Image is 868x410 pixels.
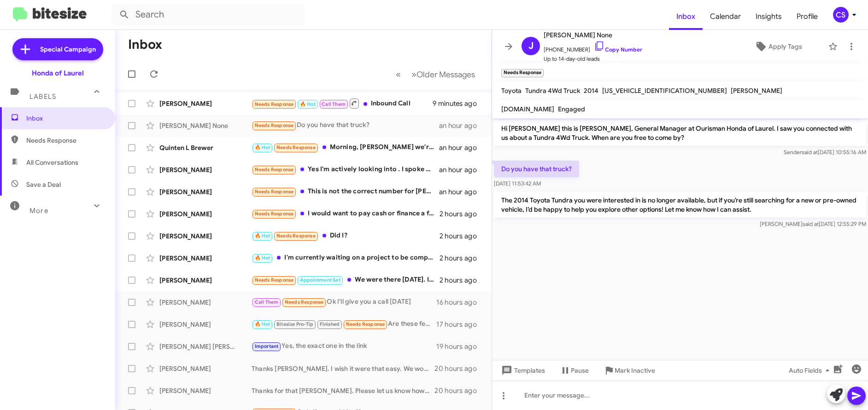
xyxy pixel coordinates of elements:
[252,364,434,373] div: Thanks [PERSON_NAME]. I wish it were that easy. We wouldn't be in such need of used cars. If you ...
[159,231,252,241] div: [PERSON_NAME]
[439,187,484,196] div: an hour ago
[252,142,439,153] div: Morning, [PERSON_NAME] we're thinking of headed up there later this afternoon
[501,87,522,95] span: Toyota
[789,362,833,379] span: Auto Fields
[255,211,294,217] span: Needs Response
[501,105,554,113] span: [DOMAIN_NAME]
[255,321,270,327] span: 🔥 Hot
[748,3,789,30] a: Insights
[439,165,484,174] div: an hour ago
[29,92,56,101] span: Labels
[255,167,294,173] span: Needs Response
[252,386,434,395] div: Thanks for that [PERSON_NAME]. Please let us know how we can help with finalizing a purchase with...
[499,362,545,379] span: Templates
[391,65,481,84] nav: Page navigation example
[159,320,252,329] div: [PERSON_NAME]
[252,186,439,197] div: This is not the correct number for [PERSON_NAME]
[252,253,440,263] div: I'm currently waiting on a project to be completed then I can visit. I will check in with [PERSON...
[768,38,802,55] span: Apply Tags
[439,143,484,152] div: an hour ago
[703,3,748,30] a: Calendar
[255,299,279,305] span: Call Them
[494,161,579,177] p: Do you have that truck?
[159,121,252,130] div: [PERSON_NAME] None
[411,69,416,80] span: »
[436,342,484,351] div: 19 hours ago
[26,180,61,189] span: Save a Deal
[584,87,598,95] span: 2014
[436,320,484,329] div: 17 hours ago
[128,37,162,52] h1: Inbox
[732,38,824,55] button: Apply Tags
[26,114,105,123] span: Inbox
[276,144,316,150] span: Needs Response
[731,87,782,95] span: [PERSON_NAME]
[159,187,252,196] div: [PERSON_NAME]
[255,189,294,195] span: Needs Response
[322,101,346,107] span: Call Them
[615,362,655,379] span: Mark Inactive
[544,40,642,54] span: [PHONE_NUMBER]
[406,65,481,84] button: Next
[159,386,252,395] div: [PERSON_NAME]
[434,364,484,373] div: 20 hours ago
[789,3,825,30] span: Profile
[252,120,439,131] div: Do you have that truck?
[784,149,866,156] span: Sender [DATE] 10:55:16 AM
[596,362,663,379] button: Mark Inactive
[439,121,484,130] div: an hour ago
[320,321,340,327] span: Finished
[255,277,294,283] span: Needs Response
[760,220,866,227] span: [PERSON_NAME] [DATE] 12:55:29 PM
[159,298,252,307] div: [PERSON_NAME]
[525,87,580,95] span: Tundra 4Wd Truck
[544,54,642,64] span: Up to 14-day-old leads
[346,321,385,327] span: Needs Response
[252,297,436,307] div: Ok I'll give you a call [DATE]
[825,7,858,23] button: CS
[252,98,433,109] div: Inbound Call
[300,277,340,283] span: Appointment Set
[558,105,585,113] span: Engaged
[255,122,294,128] span: Needs Response
[594,46,642,53] a: Copy Number
[544,29,642,40] span: [PERSON_NAME] None
[32,69,84,78] div: Honda of Laurel
[159,276,252,285] div: [PERSON_NAME]
[433,99,484,108] div: 9 minutes ago
[29,207,48,215] span: More
[12,38,103,60] a: Special Campaign
[434,386,484,395] div: 20 hours ago
[159,364,252,373] div: [PERSON_NAME]
[159,342,252,351] div: [PERSON_NAME] [PERSON_NAME]
[501,69,544,77] small: Needs Response
[255,101,294,107] span: Needs Response
[159,143,252,152] div: Quinten L Brewer
[390,65,406,84] button: Previous
[276,233,316,239] span: Needs Response
[300,101,316,107] span: 🔥 Hot
[396,69,401,80] span: «
[552,362,596,379] button: Pause
[252,208,440,219] div: I would want to pay cash or finance a few thousand. I love these xB even though not fancy lookers...
[159,254,252,263] div: [PERSON_NAME]
[252,341,436,352] div: Yes, the exact one in the link
[440,254,484,263] div: 2 hours ago
[276,321,313,327] span: Bitesize Pro-Tip
[669,3,703,30] a: Inbox
[255,144,270,150] span: 🔥 Hot
[494,180,541,187] span: [DATE] 11:53:42 AM
[26,136,105,145] span: Needs Response
[802,149,818,156] span: said at
[436,298,484,307] div: 16 hours ago
[571,362,589,379] span: Pause
[803,220,819,227] span: said at
[440,231,484,241] div: 2 hours ago
[255,343,279,349] span: Important
[440,209,484,219] div: 2 hours ago
[602,87,727,95] span: [US_VEHICLE_IDENTIFICATION_NUMBER]
[26,158,78,167] span: All Conversations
